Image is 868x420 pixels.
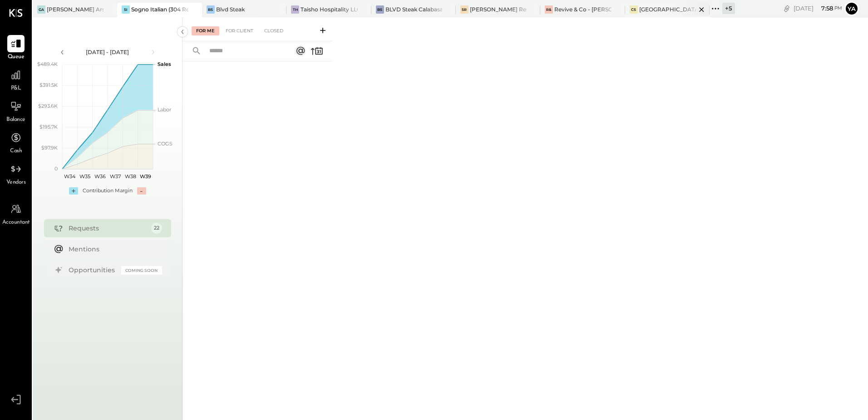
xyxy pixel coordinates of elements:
text: W38 [124,173,136,180]
text: Sales [158,61,171,67]
div: + 5 [722,3,735,14]
div: For Client [221,26,258,35]
div: [GEOGRAPHIC_DATA][PERSON_NAME] [639,5,696,13]
a: Balance [0,98,31,124]
div: [DATE] - [DATE] [69,48,146,56]
span: Vendors [6,179,26,187]
div: BLVD Steak Calabasas [385,5,442,13]
text: Labor [158,106,171,113]
div: BS [207,5,215,14]
div: Taisho Hospitality LLC [301,5,357,13]
div: For Me [192,26,219,35]
div: CS [630,5,638,14]
div: Mentions [69,245,158,254]
div: [DATE] [794,4,842,13]
div: SI [122,5,130,14]
span: Balance [6,116,25,124]
text: $293.6K [38,103,58,109]
a: Accountant [0,200,31,227]
div: SR [460,5,469,14]
div: - [137,187,146,195]
text: $97.9K [41,145,58,151]
div: Requests [69,224,147,233]
text: W34 [64,173,76,180]
div: Closed [260,26,288,35]
span: Cash [10,147,22,155]
span: Queue [8,53,25,61]
div: BS [376,5,384,14]
div: GA [37,5,45,14]
div: copy link [782,4,791,13]
a: Vendors [0,160,31,187]
div: Opportunities [69,265,117,275]
text: $195.7K [39,124,58,130]
div: R& [545,5,553,14]
div: + [69,187,78,195]
text: W35 [79,173,90,180]
div: [PERSON_NAME] Restaurant & Deli [470,5,527,13]
text: W39 [139,173,151,180]
text: $391.5K [39,82,58,88]
div: Blvd Steak [216,5,245,13]
div: 22 [151,223,162,234]
text: W36 [94,173,105,180]
text: $489.4K [37,61,58,67]
span: P&L [11,85,21,93]
button: Ya [844,1,859,16]
div: Sogno Italian (304 Restaurant) [131,5,188,13]
a: P&L [0,66,31,93]
text: COGS [158,140,173,147]
text: 0 [54,165,58,172]
text: W37 [109,173,120,180]
div: Revive & Co - [PERSON_NAME] [554,5,611,13]
div: TH [291,5,299,14]
a: Queue [0,35,31,61]
div: [PERSON_NAME] Arso [47,5,104,13]
span: Accountant [2,219,30,227]
div: Coming Soon [121,266,162,275]
div: Contribution Margin [83,187,133,195]
a: Cash [0,129,31,155]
